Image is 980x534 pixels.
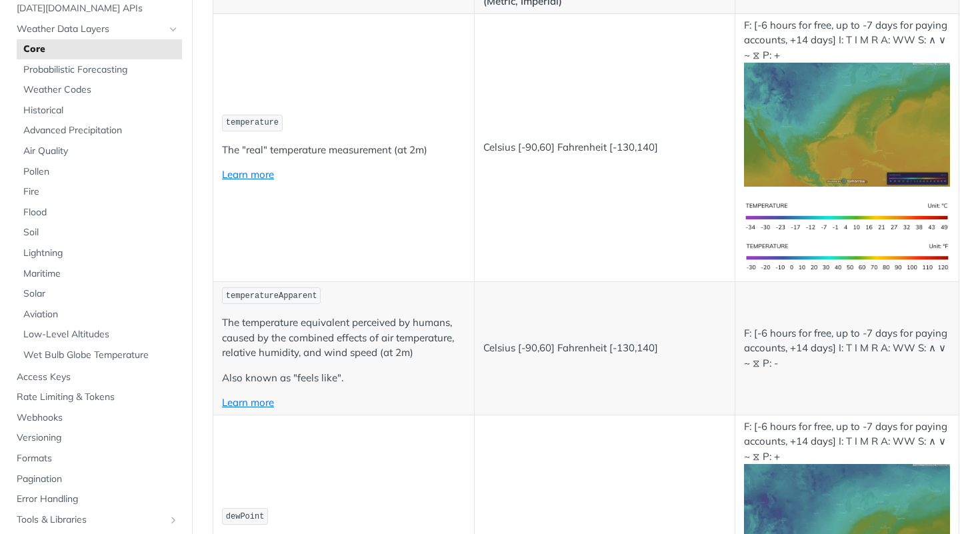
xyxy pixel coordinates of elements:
[222,315,465,361] p: The temperature equivalent perceived by humans, caused by the combined effects of air temperature...
[10,408,182,428] a: Webhooks
[17,39,182,59] a: Core
[17,264,182,284] a: Maritime
[23,43,179,56] span: Core
[744,209,950,222] span: Expand image
[23,349,179,362] span: Wet Bulb Globe Temperature
[23,63,179,77] span: Probabilistic Forecasting
[222,143,465,158] p: The "real" temperature measurement (at 2m)
[744,326,950,371] p: F: [-6 hours for free, up to -7 days for paying accounts, +14 days] I: T I M R A: WW S: ∧ ∨ ~ ⧖ P: -
[23,226,179,239] span: Soil
[17,203,182,223] a: Flood
[10,469,182,489] a: Pagination
[744,18,950,187] p: F: [-6 hours for free, up to -7 days for paying accounts, +14 days] I: T I M R A: WW S: ∧ ∨ ~ ⧖ P: +
[17,345,182,365] a: Wet Bulb Globe Temperature
[17,452,179,465] span: Formats
[10,387,182,407] a: Rate Limiting & Tokens
[10,449,182,469] a: Formats
[483,341,727,356] p: Celsius [-90,60] Fahrenheit [-130,140]
[17,391,179,404] span: Rate Limiting & Tokens
[23,206,179,219] span: Flood
[17,2,179,15] span: [DATE][DOMAIN_NAME] APIs
[17,493,179,506] span: Error Handling
[23,145,179,158] span: Air Quality
[483,140,727,155] p: Celsius [-90,60] Fahrenheit [-130,140]
[17,284,182,304] a: Solar
[168,515,179,525] button: Show subpages for Tools & Libraries
[17,243,182,263] a: Lightning
[17,325,182,345] a: Low-Level Altitudes
[226,512,265,521] span: dewPoint
[17,513,165,527] span: Tools & Libraries
[226,118,279,127] span: temperature
[17,101,182,121] a: Historical
[17,60,182,80] a: Probabilistic Forecasting
[744,519,950,531] span: Expand image
[226,291,317,301] span: temperatureApparent
[23,165,179,179] span: Pollen
[10,428,182,448] a: Versioning
[23,124,179,137] span: Advanced Precipitation
[17,223,182,243] a: Soil
[17,121,182,141] a: Advanced Precipitation
[10,19,182,39] a: Weather Data LayersHide subpages for Weather Data Layers
[23,267,179,281] span: Maritime
[17,473,179,486] span: Pagination
[10,489,182,509] a: Error Handling
[17,182,182,202] a: Fire
[23,308,179,321] span: Aviation
[23,247,179,260] span: Lightning
[222,168,274,181] a: Learn more
[222,371,465,386] p: Also known as "feels like".
[222,396,274,409] a: Learn more
[17,80,182,100] a: Weather Codes
[17,305,182,325] a: Aviation
[17,411,179,425] span: Webhooks
[17,371,179,384] span: Access Keys
[17,431,179,445] span: Versioning
[17,23,165,36] span: Weather Data Layers
[10,367,182,387] a: Access Keys
[17,162,182,182] a: Pollen
[168,24,179,35] button: Hide subpages for Weather Data Layers
[17,141,182,161] a: Air Quality
[744,117,950,130] span: Expand image
[23,83,179,97] span: Weather Codes
[23,104,179,117] span: Historical
[23,287,179,301] span: Solar
[10,510,182,530] a: Tools & LibrariesShow subpages for Tools & Libraries
[744,250,950,263] span: Expand image
[23,185,179,199] span: Fire
[23,328,179,341] span: Low-Level Altitudes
